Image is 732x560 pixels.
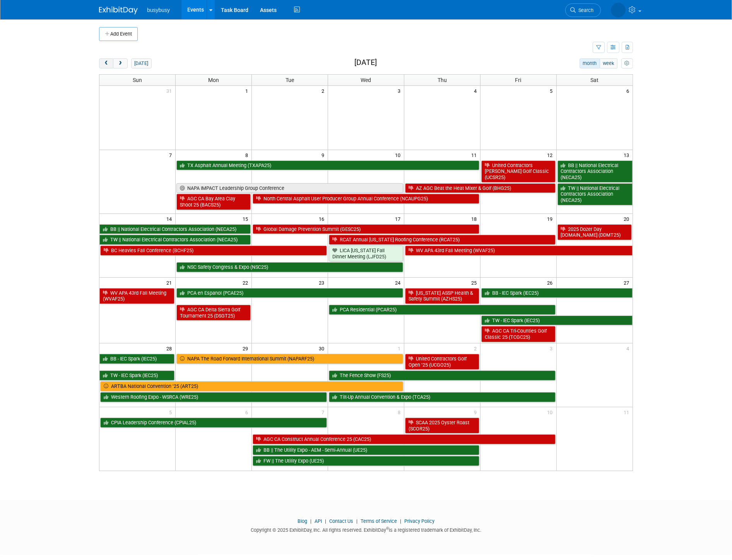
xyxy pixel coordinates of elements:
[99,354,174,364] a: BB - IEC Spark (IEC25)
[547,407,556,417] span: 10
[245,407,251,417] span: 6
[549,343,556,353] span: 3
[100,392,327,402] a: Western Roofing Expo - WSRCA (WRE25)
[298,518,307,524] a: Blog
[318,343,328,353] span: 30
[473,86,480,96] span: 4
[113,58,127,68] button: next
[245,150,251,160] span: 8
[624,61,629,66] i: Personalize Calendar
[576,7,593,13] span: Search
[547,150,556,160] span: 12
[242,278,251,287] span: 22
[329,246,403,261] a: LICA [US_STATE] Fall Dinner Meeting (LJFD25)
[361,77,371,83] span: Wed
[321,86,328,96] span: 2
[176,160,479,171] a: TX Asphalt Annual Meeting (TXAPA25)
[315,518,322,524] a: API
[394,278,404,287] span: 24
[176,288,403,298] a: PCA en Espanol (PCAE25)
[133,77,142,83] span: Sun
[405,354,479,370] a: United Contractors Golf Open ’25 (UCGO25)
[481,326,556,342] a: AGC CA Tri-Counties Golf Classic 25 (TCGC25)
[99,27,138,41] button: Add Event
[286,77,294,83] span: Tue
[397,86,404,96] span: 3
[99,370,174,381] a: TW - IEC Spark (IEC25)
[99,235,251,245] a: TW || National Electrical Contractors Association (NECA25)
[166,278,175,287] span: 21
[100,418,327,428] a: CPIA Leadership Conference (CPIAL25)
[473,407,480,417] span: 9
[405,288,479,304] a: [US_STATE] ASSP Health & Safety Summit (AZHS25)
[99,288,174,304] a: WV APA 43rd Fall Meeting (WVAF25)
[558,183,633,205] a: TW || National Electrical Contractors Association (NECA25)
[580,58,600,68] button: month
[253,445,479,455] a: BB || The Utility Expo - AEM - Semi-Annual (UE25)
[354,518,359,524] span: |
[405,246,633,256] a: WV APA 43rd Fall Meeting (WVAF25)
[473,343,480,353] span: 2
[329,235,556,245] a: RCAT Annual [US_STATE] Roofing Conference (RCAT25)
[626,343,633,353] span: 4
[329,370,556,381] a: The Fence Show (FS25)
[397,343,404,353] span: 1
[147,7,170,13] span: busybusy
[166,86,175,96] span: 31
[176,305,251,321] a: AGC CA Delta Sierra Golf Tournament 25 (DSGT25)
[600,58,617,68] button: week
[100,381,403,391] a: ARTBA National Convention ’25 (ART25)
[470,150,480,160] span: 11
[318,278,328,287] span: 23
[397,407,404,417] span: 8
[354,58,377,67] h2: [DATE]
[405,183,556,193] a: AZ AGC Beat the Heat Mixer & Golf (BHG25)
[176,354,403,364] a: NAPA The Road Forward International Summit (NAPARF25)
[558,160,633,183] a: BB || National Electrical Contractors Association (NECA25)
[329,518,353,524] a: Contact Us
[208,77,219,83] span: Mon
[99,224,251,234] a: BB || National Electrical Contractors Association (NECA25)
[176,183,403,193] a: NAPA IMPACT Leadership Group Conference
[386,526,389,531] sup: ®
[253,224,479,234] a: Global Damage Prevention Summit (GESC25)
[100,246,327,256] a: BC Heavies Fall Conference (BCHF25)
[558,224,632,240] a: 2025 Dozer Day [DOMAIN_NAME] (DDMT25)
[176,194,251,210] a: AGC CA Bay Area Clay Shoot 25 (BACS25)
[621,58,633,68] button: myCustomButton
[321,150,328,160] span: 9
[329,305,556,315] a: PCA Residential (PCAR25)
[515,77,522,83] span: Fri
[166,343,175,353] span: 28
[394,150,404,160] span: 10
[470,278,480,287] span: 25
[481,288,633,298] a: BB - IEC Spark (IEC25)
[547,214,556,224] span: 19
[318,214,328,224] span: 16
[404,518,434,524] a: Privacy Policy
[253,194,479,204] a: North Central Asphalt User Producer Group Annual Conference (NCAUPG25)
[565,3,601,17] a: Search
[481,160,556,183] a: United Contractors [PERSON_NAME] Golf Classic (UCSR25)
[99,58,113,68] button: prev
[623,150,633,160] span: 13
[242,343,251,353] span: 29
[131,58,152,68] button: [DATE]
[438,77,447,83] span: Thu
[321,407,328,417] span: 7
[481,316,633,326] a: TW - IEC Spark (IEC25)
[176,262,403,272] a: NSC Safety Congress & Expo (NSC25)
[405,418,479,434] a: SCAA 2025 Oyster Roast (SCOR25)
[323,518,328,524] span: |
[590,77,599,83] span: Sat
[308,518,313,524] span: |
[547,278,556,287] span: 26
[166,214,175,224] span: 14
[253,456,479,466] a: FW || The Utility Expo (UE25)
[549,86,556,96] span: 5
[626,86,633,96] span: 6
[168,407,175,417] span: 5
[470,214,480,224] span: 18
[242,214,251,224] span: 15
[623,407,633,417] span: 11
